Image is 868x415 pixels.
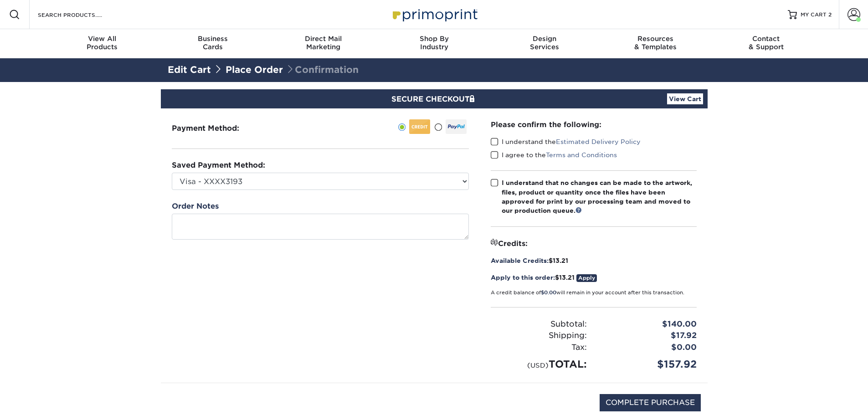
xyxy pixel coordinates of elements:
a: Apply [576,274,597,282]
div: Products [47,35,158,51]
div: $13.21 [491,256,697,265]
label: I understand the [491,137,641,146]
span: $0.00 [541,290,556,296]
img: Primoprint [389,5,480,24]
div: $140.00 [594,318,704,330]
a: Resources& Templates [600,29,711,58]
a: Contact& Support [711,29,822,58]
a: View Cart [667,93,703,104]
span: 2 [828,11,832,18]
div: Shipping: [484,330,594,342]
div: $13.21 [491,273,697,282]
a: Place Order [226,64,283,75]
div: Industry [379,35,489,51]
span: View All [47,35,158,43]
div: Please confirm the following: [491,119,697,130]
div: Subtotal: [484,318,594,330]
div: $17.92 [594,330,704,342]
span: Shop By [379,35,489,43]
span: Resources [600,35,711,43]
div: & Support [711,35,822,51]
span: Available Credits: [491,257,549,264]
div: Credits: [491,238,697,249]
span: SECURE CHECKOUT [391,95,477,103]
input: COMPLETE PURCHASE [600,394,701,411]
span: Contact [711,35,822,43]
div: Marketing [268,35,379,51]
label: I agree to the [491,150,617,159]
div: & Templates [600,35,711,51]
a: Estimated Delivery Policy [556,138,641,145]
a: BusinessCards [157,29,268,58]
span: Business [157,35,268,43]
div: Tax: [484,342,594,354]
div: I understand that no changes can be made to the artwork, files, product or quantity once the file... [502,178,697,215]
a: Direct MailMarketing [268,29,379,58]
a: Edit Cart [168,64,211,75]
div: $157.92 [594,357,704,372]
div: $0.00 [594,342,704,354]
div: TOTAL: [484,357,594,372]
a: DesignServices [489,29,600,58]
span: Confirmation [286,64,359,75]
a: Shop ByIndustry [379,29,489,58]
a: Terms and Conditions [546,151,617,159]
label: Order Notes [172,201,219,212]
div: Services [489,35,600,51]
div: Cards [157,35,268,51]
span: Direct Mail [268,35,379,43]
small: A credit balance of will remain in your account after this transaction. [491,290,684,296]
span: MY CART [801,11,827,19]
h3: Payment Method: [172,124,262,133]
span: Apply to this order: [491,274,555,281]
label: Saved Payment Method: [172,160,265,171]
small: (USD) [527,361,549,369]
input: SEARCH PRODUCTS..... [37,9,126,20]
a: View AllProducts [47,29,158,58]
span: Design [489,35,600,43]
